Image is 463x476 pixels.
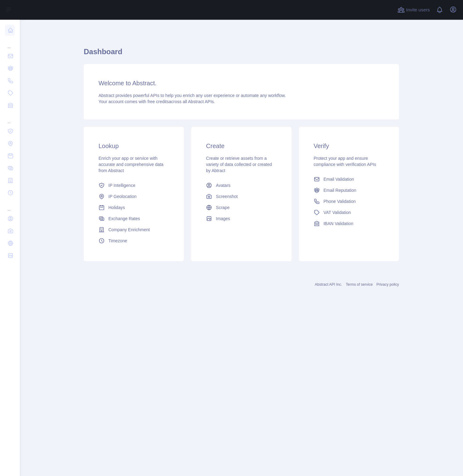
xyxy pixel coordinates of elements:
a: Screenshot [203,191,279,202]
a: Scrape [203,202,279,213]
a: Images [203,213,279,224]
div: ... [5,200,15,212]
span: Phone Validation [324,198,356,204]
span: Timezone [108,238,127,244]
span: free credits [147,99,169,104]
div: ... [5,37,15,49]
a: IBAN Validation [311,218,387,229]
span: Holidays [108,204,125,211]
h3: Welcome to Abstract. [99,79,384,87]
span: Protect your app and ensure compliance with verification APIs [314,156,376,167]
a: VAT Validation [311,207,387,218]
h3: Verify [314,142,384,150]
a: Phone Validation [311,196,387,207]
h3: Lookup [99,142,169,150]
span: Avatars [216,182,230,188]
span: Enrich your app or service with accurate and comprehensive data from Abstract [99,156,163,173]
span: Screenshot [216,193,238,200]
span: Scrape [216,204,229,211]
a: Email Reputation [311,185,387,196]
button: Invite users [396,5,431,15]
a: Exchange Rates [96,213,171,224]
span: Exchange Rates [108,216,140,222]
a: Email Validation [311,174,387,185]
span: Images [216,216,230,222]
a: Timezone [96,235,171,246]
span: Company Enrichment [108,227,150,233]
a: Holidays [96,202,171,213]
a: IP Intelligence [96,180,171,191]
a: Company Enrichment [96,224,171,235]
span: IP Intelligence [108,182,135,188]
span: IP Geolocation [108,193,137,200]
a: Terms of service [346,282,372,287]
span: IBAN Validation [324,220,353,227]
span: VAT Validation [324,209,351,216]
span: Invite users [406,6,430,14]
span: Abstract provides powerful APIs to help you enrich any user experience or automate any workflow. [99,93,286,98]
span: Email Validation [324,176,354,182]
a: Avatars [203,180,279,191]
span: Create or retrieve assets from a variety of data collected or created by Abtract [206,156,272,173]
a: Privacy policy [376,282,399,287]
h3: Create [206,142,276,150]
div: ... [5,112,15,124]
a: Abstract API Inc. [315,282,342,287]
a: IP Geolocation [96,191,171,202]
span: Email Reputation [324,187,356,193]
span: Your account comes with across all Abstract APIs. [99,99,215,104]
h1: Dashboard [84,47,399,62]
